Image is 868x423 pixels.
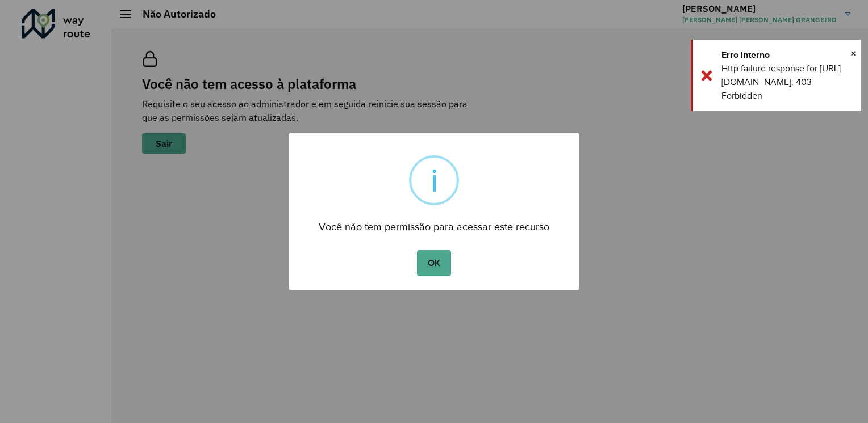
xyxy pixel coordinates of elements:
[721,48,853,62] div: Erro interno
[721,62,853,103] div: Http failure response for [URL][DOMAIN_NAME]: 403 Forbidden
[850,45,856,62] span: ×
[850,45,856,62] button: Close
[417,250,450,276] button: OK
[431,158,438,203] div: i
[289,210,579,236] div: Você não tem permissão para acessar este recurso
